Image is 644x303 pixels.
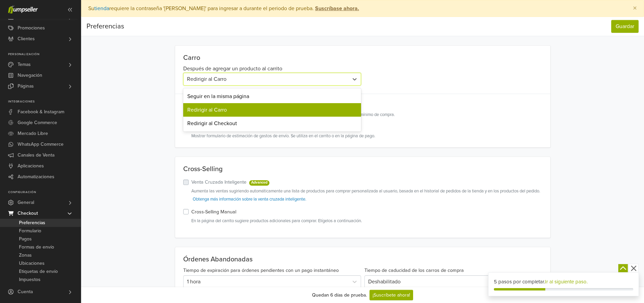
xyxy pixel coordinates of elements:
[191,188,542,194] small: Aumenta las ventas sugiriendo automáticamente una lista de productos para comprar personalizada a...
[315,5,359,12] strong: Suscríbase ahora.
[19,235,32,243] span: Pagos
[183,54,542,62] p: Carro
[19,219,45,227] span: Preferencias
[314,5,359,12] a: Suscríbase ahora.
[19,243,54,251] span: Formas de envío
[191,208,236,216] label: Cross-Selling Manual
[368,278,526,286] div: Deshabilitado
[18,161,44,171] span: Aplicaciones
[494,278,633,286] div: 5 pasos por completar.
[18,59,31,70] span: Temas
[183,117,361,130] div: Redirigir al Checkout
[183,165,542,173] p: Cross-Selling
[18,70,42,81] span: Navegación
[611,20,639,33] button: Guardar
[18,128,48,139] span: Mercado Libre
[19,259,45,267] span: Ubicaciones
[191,179,270,186] label: Venta Cruzada Inteligente
[626,0,644,17] button: Close
[191,133,542,139] small: Mostrar formulario de estimación de gastos de envío. Se utiliza en el carrito o en la página de p...
[8,190,81,194] p: Configuración
[19,251,32,259] span: Zonas
[183,90,361,103] div: Seguir en la misma página
[312,292,367,299] div: Quedan 6 días de prueba.
[87,20,124,33] div: Preferencias
[18,23,45,33] span: Promociones
[364,267,464,274] label: Tiempo de caducidad de los carros de compra
[193,196,306,202] a: Obtenga más información sobre la venta cruzada inteligente.
[183,65,282,72] span: Después de agregar un producto al carrito
[183,255,542,263] p: Órdenes Abandonadas
[18,139,64,150] span: WhatsApp Commerce
[18,286,33,297] span: Cuenta
[633,3,637,13] span: ×
[18,117,57,128] span: Google Commerce
[19,276,41,284] span: Impuestos
[19,267,58,276] span: Etiquetas de envío
[18,150,54,161] span: Canales de Venta
[191,218,542,224] small: En la página del carrito sugiere productos adicionales para comprar. Elígelos a continuación.
[183,103,361,117] div: Redirigir al Carro
[18,81,34,92] span: Páginas
[369,290,413,300] a: ¡Suscríbete ahora!
[249,180,270,186] span: Advanced
[8,52,81,56] p: Personalización
[18,107,64,117] span: Facebook & Instagram
[94,5,109,12] a: tienda
[18,208,38,219] span: Checkout
[545,279,588,285] a: Ir al siguiente paso.
[8,100,81,104] p: Integraciones
[183,267,339,274] label: Tiempo de expiración para órdenes pendientes con un pago instantáneo
[19,227,41,235] span: Formulario
[187,278,345,286] div: 1 hora
[18,197,34,208] span: General
[18,171,54,182] span: Automatizaciones
[187,75,345,83] div: Redirigir al Carro
[191,112,542,118] small: Establezca condiciones mínimas para el pago en términos de número de artículos o monto mínimo de ...
[18,33,35,44] span: Clientes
